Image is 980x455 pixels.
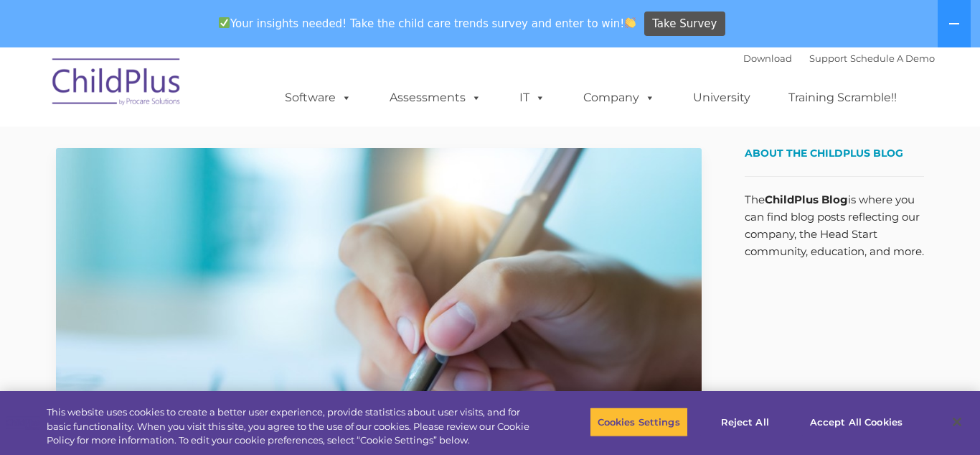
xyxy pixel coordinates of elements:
a: University [679,83,765,112]
button: Reject All [700,407,790,437]
a: Company [569,83,669,112]
a: Download [743,52,792,64]
span: About the ChildPlus Blog [745,147,903,160]
div: This website uses cookies to create a better user experience, provide statistics about user visit... [47,405,539,448]
a: Assessments [375,83,496,112]
button: Close [941,406,973,438]
a: Training Scramble!! [774,83,911,112]
span: Your insights needed! Take the child care trends survey and enter to win! [212,9,642,37]
strong: ChildPlus Blog [765,193,848,206]
a: Software [270,83,366,112]
p: The is where you can find blog posts reflecting our company, the Head Start community, education,... [745,191,924,260]
a: Take Survey [644,12,725,37]
a: Schedule A Demo [850,52,935,64]
font: | [743,52,935,64]
a: Support [809,52,847,64]
img: ✅ [219,17,230,28]
button: Cookies Settings [590,407,688,437]
img: 👏 [625,17,636,28]
img: ChildPlus by Procare Solutions [45,48,189,120]
span: Take Survey [652,12,717,37]
a: IT [505,83,560,112]
button: Accept All Cookies [802,407,910,437]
